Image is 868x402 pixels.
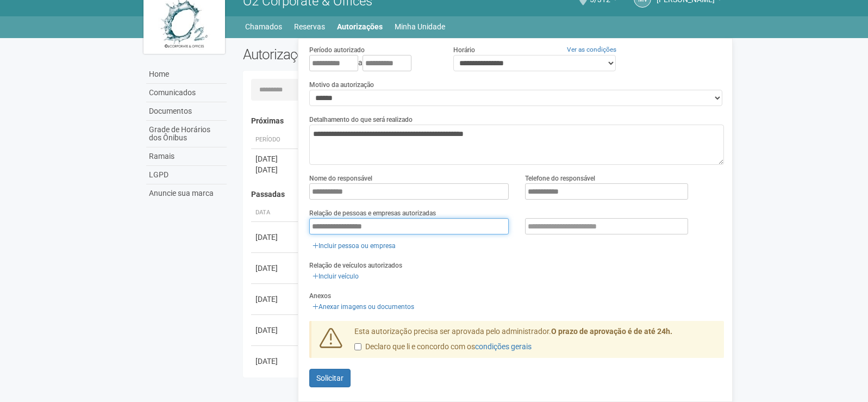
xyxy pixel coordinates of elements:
label: Relação de veículos autorizados [309,261,402,270]
div: [DATE] [255,232,296,243]
a: Autorizações [337,19,383,34]
a: Minha Unidade [395,19,445,34]
label: Declaro que li e concordo com os [354,342,532,352]
a: Incluir pessoa ou empresa [309,240,399,252]
a: Chamados [245,19,282,34]
span: Solicitar [316,374,344,382]
h2: Autorizações [243,46,476,63]
label: Motivo da autorização [309,80,374,90]
h4: Passadas [251,190,717,199]
a: Ver as condições [567,46,616,53]
a: Grade de Horários dos Ônibus [146,121,227,147]
a: condições gerais [475,342,532,351]
a: Reservas [294,19,325,34]
a: Ramais [146,147,227,166]
input: Declaro que li e concordo com oscondições gerais [354,343,361,350]
a: Anexar imagens ou documentos [309,301,417,313]
a: Anuncie sua marca [146,184,227,202]
label: Horário [453,45,475,55]
div: a [309,55,436,71]
strong: O prazo de aprovação é de até 24h. [551,327,672,336]
a: Documentos [146,102,227,121]
div: [DATE] [255,263,296,274]
label: Telefone do responsável [525,174,595,183]
div: [DATE] [255,325,296,336]
div: [DATE] [255,356,296,367]
a: Comunicados [146,84,227,102]
div: [DATE] [255,294,296,305]
label: Detalhamento do que será realizado [309,115,413,125]
th: Data [251,204,300,222]
a: LGPD [146,166,227,184]
button: Solicitar [309,369,351,387]
label: Período autorizado [309,45,365,55]
a: Incluir veículo [309,270,362,282]
th: Período [251,131,300,149]
label: Anexos [309,291,331,301]
div: [DATE] [255,153,296,164]
label: Nome do responsável [309,174,372,183]
a: Home [146,65,227,84]
label: Relação de pessoas e empresas autorizadas [309,208,436,218]
h4: Próximas [251,117,717,125]
div: [DATE] [255,164,296,175]
div: Esta autorização precisa ser aprovada pelo administrador. [346,326,725,358]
